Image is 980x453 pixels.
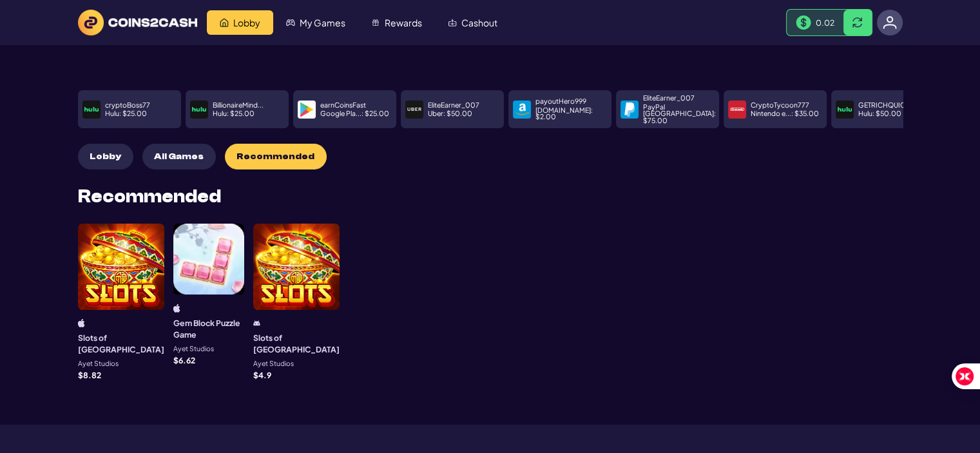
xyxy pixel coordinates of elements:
button: All Games [142,144,216,169]
img: ios [173,304,180,313]
img: payment icon [192,102,206,117]
p: Ayet Studios [253,360,294,367]
a: Cashout [435,10,510,35]
p: Hulu : $ 25.00 [105,110,147,117]
button: Recommended [225,144,327,169]
p: cryptoBoss77 [105,102,150,109]
h3: Gem Block Puzzle Game [173,317,245,341]
span: Lobby [233,18,260,27]
p: Ayet Studios [78,360,119,367]
p: $ 4.9 [253,371,271,379]
p: Google Pla... : $ 25.00 [320,110,389,117]
span: Lobby [90,151,121,162]
img: payment icon [838,102,852,117]
p: Uber : $ 50.00 [428,110,472,117]
img: Cashout [448,18,457,27]
button: Lobby [78,144,133,169]
img: payment icon [622,102,637,117]
p: $ 6.62 [173,356,195,364]
img: payment icon [84,102,99,117]
img: Rewards [371,18,380,27]
span: Rewards [385,18,422,27]
img: ios [78,319,85,327]
img: logo text [78,10,197,35]
h3: Slots of [GEOGRAPHIC_DATA] [253,332,340,356]
p: [DOMAIN_NAME] : $ 2.00 [535,107,607,120]
p: earnCoinsFast [320,102,366,109]
p: EliteEarner_007 [643,95,695,102]
p: GETRICHQUICK_08 [858,102,923,109]
img: payment icon [730,102,744,117]
span: 0.02 [816,17,834,28]
p: EliteEarner_007 [428,102,479,109]
img: android [253,319,260,327]
span: My Games [300,18,345,27]
p: CryptoTycoon777 [751,102,809,109]
img: My Games [286,18,295,27]
a: My Games [273,10,358,35]
h2: Recommended [78,188,221,206]
p: Nintendo e... : $ 35.00 [751,110,819,117]
a: Lobby [207,10,273,35]
a: Rewards [358,10,435,35]
p: Hulu : $ 50.00 [858,110,901,117]
p: payoutHero999 [535,98,586,105]
span: All Games [154,151,204,162]
p: Hulu : $ 25.00 [213,110,255,117]
img: Money Bill [796,15,811,30]
h3: Slots of [GEOGRAPHIC_DATA] [78,332,164,356]
span: Recommended [236,151,314,162]
span: Cashout [461,18,497,27]
img: payment icon [300,102,314,117]
img: payment icon [407,102,421,117]
p: Ayet Studios [173,345,214,352]
img: Lobby [220,18,229,27]
p: PayPal [GEOGRAPHIC_DATA] : $ 75.00 [643,104,716,124]
p: BillionaireMind... [213,102,264,109]
p: $ 8.82 [78,371,101,379]
img: avatar [883,15,897,30]
img: payment icon [515,102,529,117]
